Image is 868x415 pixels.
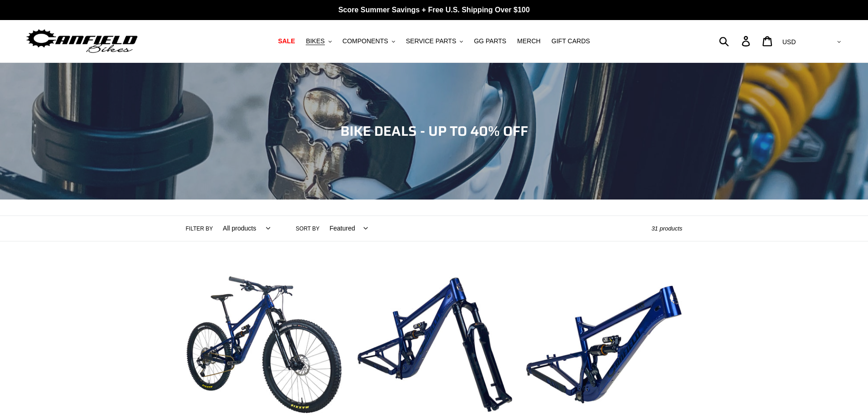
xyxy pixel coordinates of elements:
button: COMPONENTS [338,35,400,47]
button: SERVICE PARTS [401,35,467,47]
img: Canfield Bikes [25,27,139,56]
span: 31 products [652,225,683,232]
span: COMPONENTS [343,37,388,45]
a: SALE [273,35,299,47]
a: MERCH [513,35,545,47]
span: BIKES [306,37,324,45]
span: BIKE DEALS - UP TO 40% OFF [340,120,528,142]
button: BIKES [301,35,336,47]
span: MERCH [517,37,540,45]
span: GIFT CARDS [551,37,590,45]
label: Sort by [296,225,319,233]
span: SERVICE PARTS [406,37,456,45]
label: Filter by [186,225,213,233]
span: GG PARTS [474,37,506,45]
a: GIFT CARDS [547,35,595,47]
a: GG PARTS [469,35,511,47]
span: SALE [278,37,295,45]
input: Search [724,31,747,51]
